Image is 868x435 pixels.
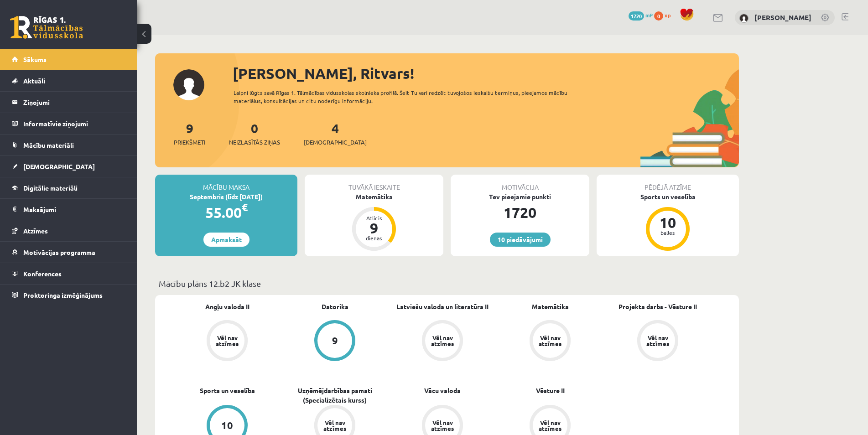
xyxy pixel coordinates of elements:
[360,215,388,221] div: Atlicis
[234,88,584,105] div: Laipni lūgts savā Rīgas 1. Tālmācības vidusskolas skolnieka profilā. Šeit Tu vari redzēt tuvojošo...
[23,248,95,256] span: Motivācijas programma
[12,49,125,70] a: Sākums
[229,138,280,147] span: Neizlasītās ziņas
[23,184,78,192] span: Digitālie materiāli
[23,162,95,171] span: [DEMOGRAPHIC_DATA]
[654,215,681,230] div: 10
[332,336,338,346] div: 9
[430,335,455,347] div: Vēl nav atzīmes
[305,192,443,202] div: Matemātika
[451,175,589,192] div: Motivācija
[645,11,653,19] span: mP
[23,55,47,63] span: Sākums
[221,420,233,430] div: 10
[532,302,569,311] a: Matemātika
[322,419,348,431] div: Vēl nav atzīmes
[597,192,739,202] div: Sports un veselība
[159,277,735,290] p: Mācību plāns 12.b2 JK klase
[360,221,388,235] div: 9
[304,138,367,147] span: [DEMOGRAPHIC_DATA]
[12,242,125,263] a: Motivācijas programma
[203,233,249,247] a: Apmaksāt
[597,192,739,252] a: Sports un veselība 10 balles
[23,227,48,235] span: Atzīmes
[654,11,675,19] a: 0 xp
[10,16,83,39] a: Rīgas 1. Tālmācības vidusskola
[654,230,681,235] div: balles
[173,320,281,363] a: Vēl nav atzīmes
[597,175,739,192] div: Pēdējā atzīme
[536,386,565,395] a: Vēsture II
[360,235,388,241] div: dienas
[12,263,125,284] a: Konferences
[430,419,455,431] div: Vēl nav atzīmes
[537,335,563,347] div: Vēl nav atzīmes
[537,419,563,431] div: Vēl nav atzīmes
[200,386,255,395] a: Sports un veselība
[12,70,125,91] a: Aktuāli
[629,11,644,21] span: 1720
[23,141,74,149] span: Mācību materiāli
[496,320,604,363] a: Vēl nav atzīmes
[12,199,125,220] a: Maksājumi
[174,138,205,147] span: Priekšmeti
[155,175,297,192] div: Mācību maksa
[229,120,280,147] a: 0Neizlasītās ziņas
[424,386,461,395] a: Vācu valoda
[451,192,589,202] div: Tev pieejamie punkti
[12,156,125,177] a: [DEMOGRAPHIC_DATA]
[389,320,496,363] a: Vēl nav atzīmes
[490,233,551,247] a: 10 piedāvājumi
[665,11,670,19] span: xp
[604,320,712,363] a: Vēl nav atzīmes
[619,302,697,311] a: Projekta darbs - Vēsture II
[174,120,205,147] a: 9Priekšmeti
[23,77,45,85] span: Aktuāli
[242,201,248,214] span: €
[214,335,240,347] div: Vēl nav atzīmes
[23,269,62,278] span: Konferences
[754,13,811,22] a: [PERSON_NAME]
[451,202,589,223] div: 1720
[739,14,748,23] img: Ritvars Lauva
[12,113,125,134] a: Informatīvie ziņojumi
[155,202,297,223] div: 55.00
[305,175,443,192] div: Tuvākā ieskaite
[23,113,125,134] legend: Informatīvie ziņojumi
[233,62,739,84] div: [PERSON_NAME], Ritvars!
[12,285,125,306] a: Proktoringa izmēģinājums
[281,320,389,363] a: 9
[12,135,125,155] a: Mācību materiāli
[155,192,297,202] div: Septembris (līdz [DATE])
[12,220,125,241] a: Atzīmes
[205,302,249,311] a: Angļu valoda II
[305,192,443,252] a: Matemātika Atlicis 9 dienas
[322,302,348,311] a: Datorika
[23,199,125,220] legend: Maksājumi
[654,11,663,21] span: 0
[23,92,125,113] legend: Ziņojumi
[304,120,367,147] a: 4[DEMOGRAPHIC_DATA]
[629,11,653,19] a: 1720 mP
[281,386,389,405] a: Uzņēmējdarbības pamati (Specializētais kurss)
[396,302,489,311] a: Latviešu valoda un literatūra II
[12,177,125,198] a: Digitālie materiāli
[645,335,670,347] div: Vēl nav atzīmes
[12,92,125,113] a: Ziņojumi
[23,291,103,299] span: Proktoringa izmēģinājums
